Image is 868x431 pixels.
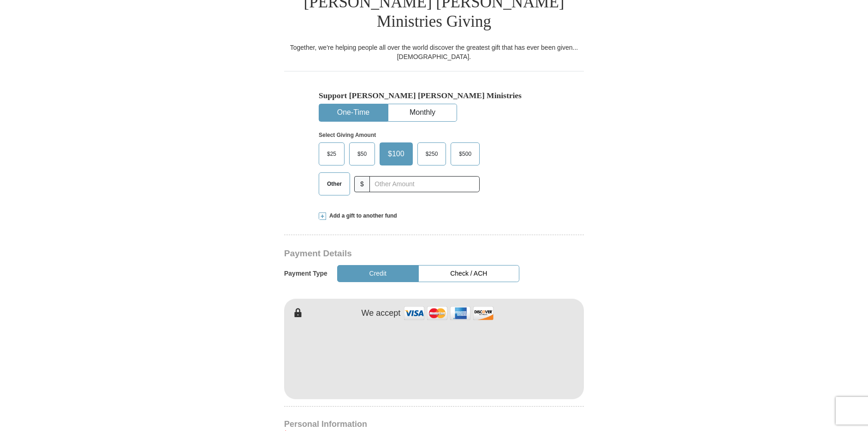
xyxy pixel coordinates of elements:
button: One-Time [319,104,387,121]
h5: Support [PERSON_NAME] [PERSON_NAME] Ministries [319,91,549,100]
span: $250 [421,147,443,161]
button: Credit [337,265,419,282]
img: credit cards accepted [403,303,495,323]
h5: Payment Type [284,270,327,277]
span: Other [322,177,346,191]
span: $ [354,176,370,192]
span: $50 [353,147,371,161]
span: $500 [454,147,476,161]
button: Check / ACH [418,265,519,282]
div: Together, we're helping people all over the world discover the greatest gift that has ever been g... [284,43,584,61]
input: Other Amount [369,176,480,192]
h4: Personal Information [284,420,584,428]
span: Add a gift to another fund [326,212,397,220]
button: Monthly [388,104,457,121]
span: $25 [322,147,341,161]
h3: Payment Details [284,248,519,259]
span: $100 [383,147,409,161]
h4: We accept [362,308,401,319]
strong: Select Giving Amount [319,132,376,138]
